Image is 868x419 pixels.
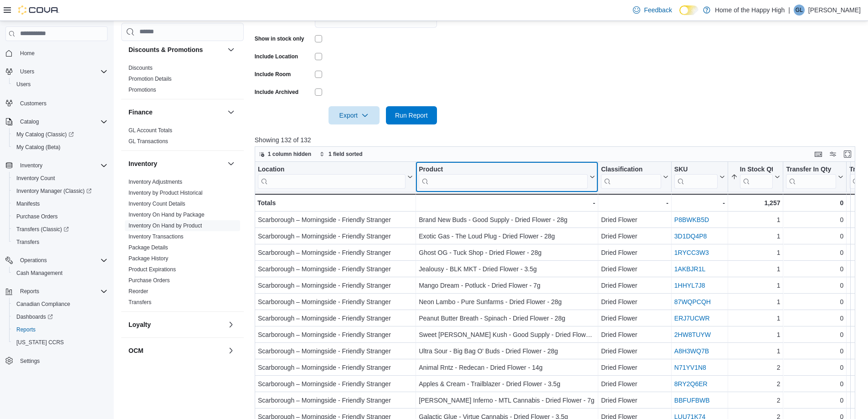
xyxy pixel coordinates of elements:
[674,166,718,189] div: SKU URL
[16,286,43,297] button: Reports
[674,166,718,174] div: SKU
[128,87,156,93] a: Promotions
[13,198,108,209] span: Manifests
[731,214,781,225] div: 1
[674,166,725,189] button: SKU
[257,197,413,208] div: Totals
[419,313,595,324] div: Peanut Butter Breath - Spinach - Dried Flower - 28g
[20,118,39,125] span: Catalog
[2,65,111,78] button: Users
[419,247,595,258] div: Ghost OG - Tuck Shop - Dried Flower - 28g
[13,211,62,222] a: Purchase Orders
[731,296,781,307] div: 1
[258,346,413,357] div: Scarborough – Morningside - Friendly Stranger
[128,108,153,117] h3: Finance
[419,378,595,389] div: Apples & Cream - Trailblazer - Dried Flower - 3.5g
[16,81,31,88] span: Users
[316,149,366,160] button: 1 field sorted
[128,244,168,251] a: Package Details
[13,186,95,197] a: Inventory Manager (Classic)
[674,364,706,371] a: N71YV1N8
[786,166,836,174] div: Transfer In Qty
[731,280,781,291] div: 1
[601,346,668,357] div: Dried Flower
[13,337,67,348] a: [US_STATE] CCRS
[16,97,108,109] span: Customers
[128,201,185,207] a: Inventory Count Details
[128,255,168,262] span: Package History
[9,223,111,236] a: Transfers (Classic)
[128,189,203,197] span: Inventory by Product Historical
[258,280,413,291] div: Scarborough – Morningside - Friendly Stranger
[20,257,47,264] span: Operations
[16,255,51,266] button: Operations
[13,142,64,153] a: My Catalog (Beta)
[786,296,843,307] div: 0
[9,267,111,279] button: Cash Management
[128,159,224,168] button: Inventory
[419,231,595,242] div: Exotic Gas - The Loud Plug - Dried Flower - 28g
[419,362,595,373] div: Animal Rntz - Redecan - Dried Flower - 14g
[16,255,108,266] span: Operations
[9,210,111,223] button: Purchase Orders
[16,116,108,127] span: Catalog
[786,346,843,357] div: 0
[731,362,781,373] div: 2
[601,362,668,373] div: Dried Flower
[731,197,781,208] div: 1,257
[731,313,781,324] div: 1
[2,96,111,109] button: Customers
[786,166,836,189] div: Transfer In Qty
[786,329,843,340] div: 0
[128,127,172,134] a: GL Account Totals
[258,362,413,373] div: Scarborough – Morningside - Friendly Stranger
[13,79,108,90] span: Users
[128,45,203,54] h3: Discounts & Promotions
[258,296,413,307] div: Scarborough – Morningside - Friendly Stranger
[258,166,406,189] div: Location
[13,211,108,222] span: Purchase Orders
[128,299,151,306] span: Transfers
[13,237,43,248] a: Transfers
[9,185,111,197] a: Inventory Manager (Classic)
[13,268,108,279] span: Cash Management
[128,346,144,355] h3: OCM
[16,160,108,171] span: Inventory
[13,173,108,184] span: Inventory Count
[16,339,64,346] span: [US_STATE] CCRS
[419,166,588,189] div: Product
[128,108,224,117] button: Finance
[128,266,176,273] span: Product Expirations
[786,378,843,389] div: 0
[2,254,111,267] button: Operations
[20,357,40,365] span: Settings
[16,66,38,77] button: Users
[813,149,824,160] button: Keyboard shortcuts
[16,116,42,127] button: Catalog
[128,255,168,262] a: Package History
[731,264,781,274] div: 1
[13,142,108,153] span: My Catalog (Beta)
[9,128,111,141] a: My Catalog (Classic)
[601,231,668,242] div: Dried Flower
[258,378,413,389] div: Scarborough – Morningside - Friendly Stranger
[16,238,39,246] span: Transfers
[16,131,74,138] span: My Catalog (Classic)
[644,5,672,15] span: Feedback
[601,197,668,208] div: -
[601,378,668,389] div: Dried Flower
[128,233,184,240] span: Inventory Transactions
[2,159,111,172] button: Inventory
[9,172,111,185] button: Inventory Count
[258,166,413,189] button: Location
[13,79,34,90] a: Users
[674,298,711,305] a: 87WQPCQH
[128,159,157,168] h3: Inventory
[258,231,413,242] div: Scarborough – Morningside - Friendly Stranger
[674,331,711,338] a: 2HW8TUYW
[13,198,43,209] a: Manifests
[13,337,108,348] span: Washington CCRS
[128,179,182,185] a: Inventory Adjustments
[13,299,74,310] a: Canadian Compliance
